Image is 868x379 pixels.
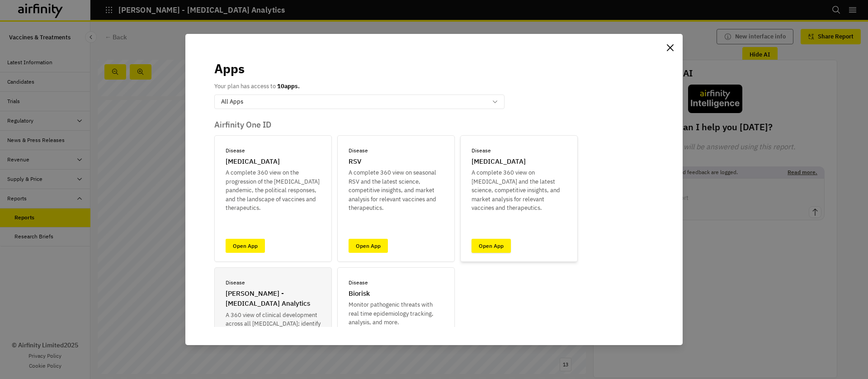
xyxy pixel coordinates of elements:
a: Open App [226,239,265,253]
p: A complete 360 view on the progression of the [MEDICAL_DATA] pandemic, the political responses, a... [226,168,321,213]
p: A complete 360 view on seasonal RSV and the latest science, competitive insights, and market anal... [349,168,443,213]
p: Disease [226,279,245,287]
p: Disease [472,147,491,155]
p: All Apps [221,97,243,106]
p: RSV [349,156,361,167]
button: Close [663,40,677,55]
a: Open App [472,239,511,253]
p: [MEDICAL_DATA] [472,156,526,167]
p: Disease [349,147,368,155]
p: Biorisk [349,289,370,299]
p: Monitor pathogenic threats with real time epidemiology tracking, analysis, and more. [349,300,443,327]
p: Airfinity One ID [214,120,654,130]
p: Disease [226,147,245,155]
p: Your plan has access to [214,82,300,91]
p: Apps [214,59,245,78]
b: 10 apps. [277,82,300,90]
a: Open App [349,239,388,253]
p: A 360 view of clinical development across all [MEDICAL_DATA]; identify opportunities and track ch... [226,311,321,355]
p: [MEDICAL_DATA] [226,156,280,167]
p: Disease [349,279,368,287]
p: [PERSON_NAME] - [MEDICAL_DATA] Analytics [226,289,321,309]
p: A complete 360 view on [MEDICAL_DATA] and the latest science, competitive insights, and market an... [472,168,566,213]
